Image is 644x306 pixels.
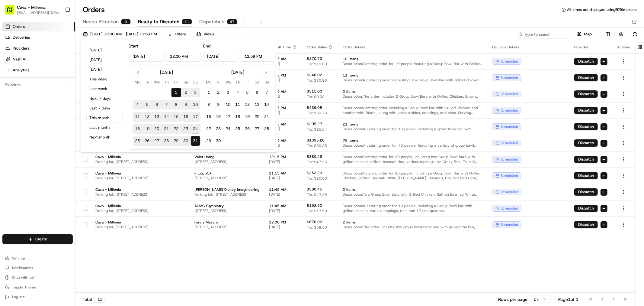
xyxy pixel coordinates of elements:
a: Analytics [2,65,75,75]
span: Description: Catering order for 20 people including a Group Bowl Bar with Grilled Chicken, Saffro... [343,171,482,181]
button: See all [94,77,110,85]
button: 15 [171,112,181,122]
span: scheduled [501,173,518,178]
button: 26 [243,124,252,134]
span: Chat with us! [12,275,34,280]
button: Toggle Theme [2,283,73,291]
span: 12:15 PM [269,106,297,110]
span: • [50,110,52,115]
button: 19 [143,124,152,134]
span: Pylon [60,150,73,155]
button: 18 [133,124,143,134]
span: $353.20 [307,171,322,175]
button: Last week [87,85,123,93]
button: 3 [191,88,200,97]
span: 11:15 AM [269,171,297,176]
span: [DATE] [269,110,297,115]
button: 17 [223,112,233,122]
a: 💻API Documentation [49,133,99,144]
p: Rows per page [498,296,527,302]
span: [STREET_ADDRESS] [194,176,259,181]
button: 18 [233,112,243,122]
th: Friday [243,79,252,85]
button: 11 [233,100,243,109]
button: 27 [152,136,162,146]
img: Wisdom Oko [6,88,16,100]
button: Cava - Millenia[EMAIL_ADDRESS][DOMAIN_NAME] [2,2,62,17]
div: Provider [574,45,607,50]
button: [DATE] [87,56,123,64]
th: Sunday [191,79,200,85]
a: 📗Knowledge Base [4,133,49,144]
span: [DATE] [269,143,297,148]
span: scheduled [501,124,518,129]
button: [EMAIL_ADDRESS][DOMAIN_NAME] [17,10,60,15]
button: Cava - Millenia [17,4,46,10]
span: $295.27 [307,122,322,126]
button: 23 [214,124,223,134]
span: [DATE] [269,94,297,99]
button: 19 [243,112,252,122]
span: $192.50 [307,203,322,208]
span: Knowledge Base [12,135,46,141]
span: [DATE] 12:00 AM - [DATE] 11:59 PM [90,31,157,37]
button: 25 [233,124,243,134]
button: 6 [152,100,162,109]
button: 10 [191,100,200,109]
div: Order Details [343,45,482,50]
button: 8 [171,100,181,109]
button: Log out [2,293,73,301]
button: 14 [262,100,272,109]
span: API Documentation [57,135,97,141]
button: [DATE] [87,65,123,74]
a: Powered byPylon [43,150,73,155]
span: [DATE] [269,127,297,132]
span: 2 items [343,187,482,192]
button: 4 [133,100,143,109]
button: Go to next month [262,68,271,76]
div: We're available if you need us! [27,64,83,69]
button: Dispatch [574,188,598,196]
img: Brigitte Vinadas [6,104,16,114]
button: Go to previous month [134,68,143,76]
span: $380.45 [307,187,322,192]
button: Map [573,31,596,38]
button: 26 [143,136,152,146]
div: Dropoff Time [269,45,297,50]
button: 15 [204,112,214,122]
span: 11:30 AM [269,138,297,143]
span: 2 items [343,89,482,94]
div: 11 [94,296,106,303]
span: Description: The order includes two group bowl bars: one with grilled chicken, saffron basmati wh... [343,225,482,229]
button: [DATE] [87,46,123,54]
span: Cava - Millenia [95,187,149,192]
button: Create [2,234,73,244]
span: 75 items [343,138,482,143]
button: 9 [181,100,191,109]
span: $248.02 [307,73,322,77]
span: scheduled [501,75,518,80]
span: Cava - Millenia [95,220,149,225]
span: scheduled [501,190,518,194]
div: Page 1 of 1 [558,296,578,302]
div: Start new chat [27,58,99,64]
a: Orders [2,22,75,31]
span: Providers [13,46,29,51]
span: Description: Catering order including a Group Bowl Bar with Grilled Chicken and another with Fala... [343,106,482,115]
div: Favorites [2,80,73,90]
button: 8 [204,100,214,109]
span: All times are displayed using EDT timezone [567,7,637,12]
span: [DATE] [53,110,66,115]
span: Parking lot, [STREET_ADDRESS] [95,159,149,164]
button: 29 [171,136,181,146]
button: [DATE] 12:00 AM - [DATE] 11:59 PM [80,30,160,38]
span: Parking lot, [STREET_ADDRESS] [95,192,149,197]
img: 8571987876998_91fb9ceb93ad5c398215_72.jpg [13,58,24,69]
span: Cava - Millenia [95,155,149,159]
span: Tip: $10.00 [307,62,327,67]
input: Time [166,51,201,62]
span: Tip: $58.30 [307,225,327,230]
div: Total [83,296,106,303]
span: 21 items [343,122,482,127]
